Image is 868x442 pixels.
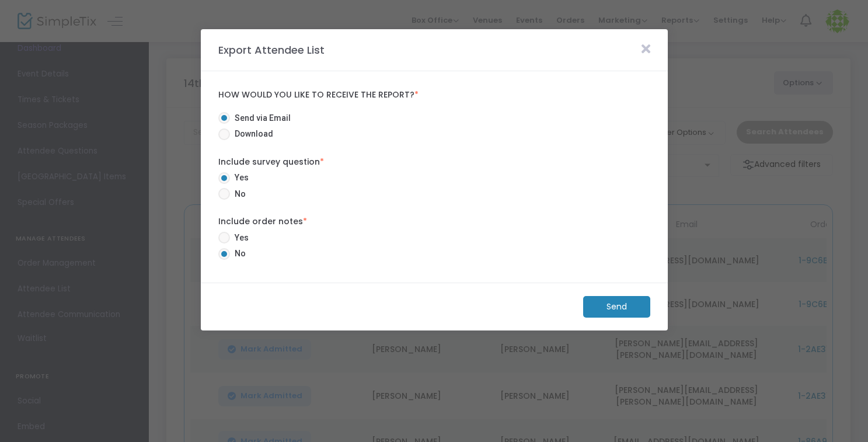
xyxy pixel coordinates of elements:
[230,248,246,260] span: No
[230,188,246,200] span: No
[218,156,650,168] label: Include survey question
[230,128,273,140] span: Download
[230,232,249,244] span: Yes
[201,29,668,71] m-panel-header: Export Attendee List
[230,172,249,184] span: Yes
[212,42,330,58] m-panel-title: Export Attendee List
[218,90,650,100] label: How would you like to receive the report?
[583,296,650,318] m-button: Send
[218,215,650,228] label: Include order notes
[230,112,291,124] span: Send via Email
